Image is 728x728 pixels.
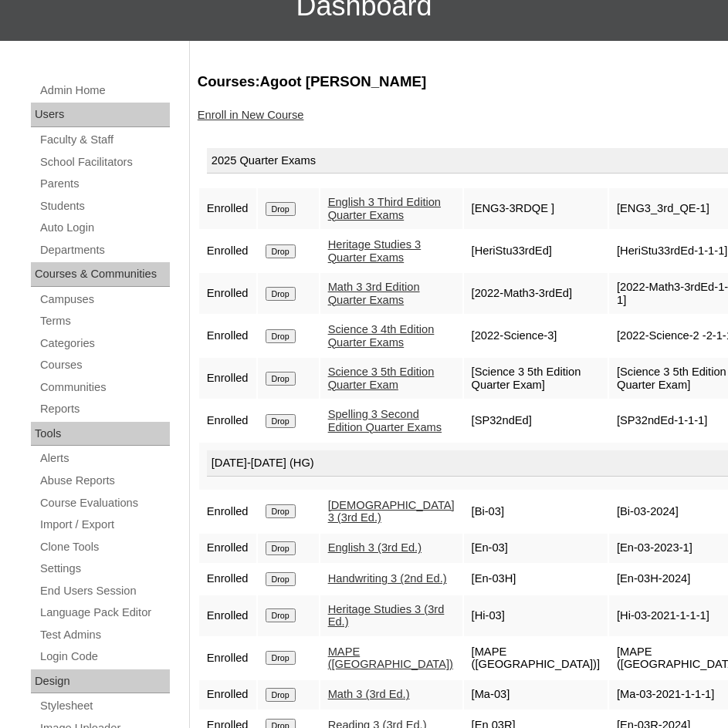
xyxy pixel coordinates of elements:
td: [Bi-03] [464,491,608,532]
input: Drop [266,688,296,702]
a: [DEMOGRAPHIC_DATA] 3 (3rd Ed.) [328,499,455,524]
td: Enrolled [199,315,256,356]
input: Drop [266,287,296,301]
td: Enrolled [199,231,256,271]
a: Test Admins [39,625,170,645]
td: Enrolled [199,595,256,636]
td: [En-03H] [464,565,608,594]
a: Login Code [39,647,170,666]
td: [Hi-03] [464,595,608,636]
a: Handwriting 3 (2nd Ed.) [328,572,447,585]
td: Enrolled [199,358,256,399]
a: Clone Tools [39,538,170,557]
a: Reports [39,399,170,419]
div: Users [31,103,170,127]
a: Students [39,197,170,216]
a: Language Pack Editor [39,603,170,622]
td: [MAPE ([GEOGRAPHIC_DATA])] [464,638,608,679]
td: [Science 3 5th Edition Quarter Exam] [464,358,608,399]
a: Heritage Studies 3 (3rd Ed.) [328,603,445,629]
div: Courses & Communities [31,262,170,287]
input: Drop [266,651,296,665]
td: Enrolled [199,638,256,679]
a: English 3 Third Edition Quarter Exams [328,196,441,221]
a: Communities [39,378,170,397]
a: Courses [39,356,170,375]
input: Drop [266,541,296,555]
a: Math 3 (3rd Ed.) [328,688,410,700]
td: [2022-Math3-3rdEd] [464,273,608,314]
div: Tools [31,422,170,447]
td: [ENG3-3RDQE ] [464,188,608,229]
td: Enrolled [199,273,256,314]
input: Drop [266,244,296,258]
td: Enrolled [199,188,256,229]
a: Math 3 3rd Edition Quarter Exams [328,281,420,306]
a: Abuse Reports [39,471,170,490]
h3: Courses:Agoot [PERSON_NAME] [198,72,713,92]
td: [2022-Science-3] [464,315,608,356]
input: Drop [266,414,296,428]
input: Drop [266,202,296,216]
a: Import / Export [39,515,170,534]
a: Alerts [39,449,170,468]
td: [En-03] [464,534,608,563]
a: Parents [39,174,170,194]
input: Drop [266,608,296,622]
a: School Facilitators [39,153,170,172]
td: [Ma-03] [464,680,608,709]
a: Enroll in New Course [198,109,304,121]
a: Settings [39,559,170,578]
a: Campuses [39,290,170,309]
a: Stylesheet [39,696,170,716]
input: Drop [266,572,296,586]
div: Design [31,669,170,694]
td: Enrolled [199,534,256,563]
a: Admin Home [39,81,170,100]
input: Drop [266,372,296,386]
td: Enrolled [199,565,256,594]
td: [SP32ndEd] [464,400,608,441]
a: English 3 (3rd Ed.) [328,541,422,554]
td: Enrolled [199,491,256,532]
a: Auto Login [39,218,170,238]
a: Science 3 5th Edition Quarter Exam [328,366,435,391]
a: Terms [39,312,170,331]
input: Drop [266,504,296,518]
td: [HeriStu33rdEd] [464,231,608,271]
a: Heritage Studies 3 Quarter Exams [328,238,422,264]
a: Science 3 4th Edition Quarter Exams [328,323,435,349]
a: Spelling 3 Second Edition Quarter Exams [328,408,442,433]
a: Course Evaluations [39,494,170,513]
input: Drop [266,329,296,343]
a: Faculty & Staff [39,130,170,150]
a: End Users Session [39,581,170,601]
a: Departments [39,241,170,260]
a: MAPE ([GEOGRAPHIC_DATA]) [328,645,453,671]
td: Enrolled [199,400,256,441]
td: Enrolled [199,680,256,709]
a: Categories [39,334,170,353]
